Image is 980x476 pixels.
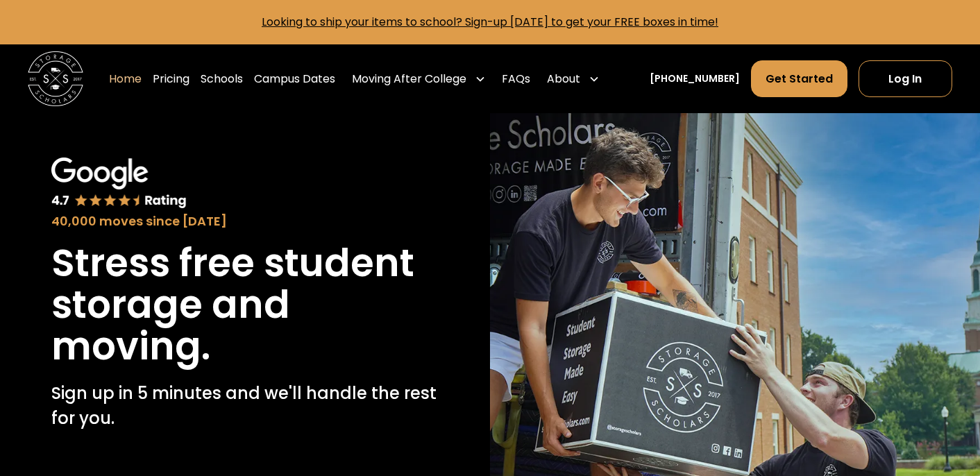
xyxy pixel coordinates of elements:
[650,71,740,86] a: [PHONE_NUMBER]
[28,51,83,107] img: Storage Scholars main logo
[352,71,466,87] div: Moving After College
[51,242,439,368] h1: Stress free student storage and moving.
[751,60,847,98] a: Get Started
[51,381,439,431] p: Sign up in 5 minutes and we'll handle the rest for you.
[541,60,605,99] div: About
[51,212,439,231] div: 40,000 moves since [DATE]
[346,60,491,99] div: Moving After College
[262,14,718,30] a: Looking to ship your items to school? Sign-up [DATE] to get your FREE boxes in time!
[859,60,953,98] a: Log In
[547,71,580,87] div: About
[254,60,335,99] a: Campus Dates
[51,158,187,210] img: Google 4.7 star rating
[109,60,142,99] a: Home
[502,60,530,99] a: FAQs
[153,60,189,99] a: Pricing
[28,51,83,107] a: home
[201,60,243,99] a: Schools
